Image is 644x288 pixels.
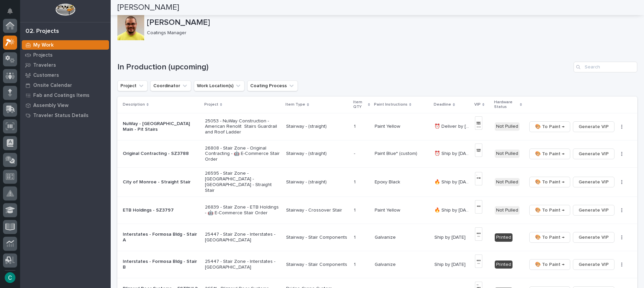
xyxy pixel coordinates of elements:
[434,206,471,213] p: 🔥 Ship by 9/11/25
[579,123,609,131] span: Generate VIP
[286,124,348,129] p: Stairway - (straight)
[529,177,570,187] button: 🎨 To Paint →
[33,42,54,48] p: My Work
[123,232,200,243] p: Interstates - Formosa Bldg - Stair A
[20,100,111,110] a: Assembly View
[579,206,609,214] span: Generate VIP
[434,233,467,240] p: Ship by [DATE]
[205,146,281,162] p: 26808 - Stair Zone - Original Contracting - 🤖 E-Commerce Stair Order
[25,28,59,35] div: 02. Projects
[205,205,281,216] p: 26839 - Stair Zone - ETB Holdings - 🤖 E-Commerce Stair Order
[573,149,614,159] button: Generate VIP
[285,101,305,108] p: Item Type
[247,80,298,91] button: Coating Process
[123,101,145,108] p: Description
[33,62,56,68] p: Travelers
[529,149,570,159] button: 🎨 To Paint →
[20,50,111,60] a: Projects
[573,177,614,187] button: Generate VIP
[117,80,148,91] button: Project
[573,232,614,243] button: Generate VIP
[55,3,75,16] img: Workspace Logo
[33,93,90,99] p: Fab and Coatings Items
[117,3,179,12] h2: [PERSON_NAME]
[353,99,366,111] p: Item QTY
[33,113,89,119] p: Traveler Status Details
[147,18,635,27] p: [PERSON_NAME]
[579,233,609,241] span: Generate VIP
[375,206,401,213] p: Paint Yellow
[150,80,191,91] button: Coordinator
[33,72,59,78] p: Customers
[535,206,565,214] span: 🎨 To Paint →
[375,261,397,268] p: Galvanize
[434,261,467,268] p: Ship by [DATE]
[535,150,565,158] span: 🎨 To Paint →
[20,80,111,90] a: Onsite Calendar
[579,178,609,186] span: Generate VIP
[123,179,200,185] p: City of Monroe - Straight Stair
[375,150,419,157] p: Paint Blue* (custom)
[495,206,520,215] div: Not Pulled
[434,122,471,129] p: ⏰ Deliver by 9/5/25
[495,233,513,242] div: Printed
[117,113,637,140] tr: NuWay - [GEOGRAPHIC_DATA] Main - Pit Stairs25053 - NuWay Construction - American Renolit Stairs G...
[495,261,513,269] div: Printed
[535,123,565,131] span: 🎨 To Paint →
[354,233,357,240] p: 1
[194,80,245,91] button: Work Location(s)
[434,101,451,108] p: Deadline
[354,261,357,268] p: 1
[33,52,53,58] p: Projects
[535,178,565,186] span: 🎨 To Paint →
[20,90,111,100] a: Fab and Coatings Items
[117,251,637,278] tr: Interstates - Formosa Bldg - Stair B25447 - Stair Zone - Interstates - [GEOGRAPHIC_DATA]Stairway ...
[286,179,348,185] p: Stairway - (straight)
[374,101,408,108] p: Paint Instructions
[3,271,17,285] button: users-avatar
[354,150,357,157] p: -
[529,259,570,270] button: 🎨 To Paint →
[434,178,471,185] p: 🔥 Ship by 9/11/25
[375,178,401,185] p: Epoxy Black
[205,118,281,135] p: 25053 - NuWay Construction - American Renolit Stairs Guardrail and Roof Ladder
[20,70,111,80] a: Customers
[286,151,348,157] p: Stairway - (straight)
[573,259,614,270] button: Generate VIP
[117,224,637,251] tr: Interstates - Formosa Bldg - Stair A25447 - Stair Zone - Interstates - [GEOGRAPHIC_DATA]Stairway ...
[529,205,570,216] button: 🎨 To Paint →
[205,171,281,193] p: 26595 - Stair Zone - [GEOGRAPHIC_DATA] - [GEOGRAPHIC_DATA] - Straight Stair
[117,62,571,72] h1: In Production (upcoming)
[529,232,570,243] button: 🎨 To Paint →
[20,110,111,120] a: Traveler Status Details
[286,208,348,213] p: Stairway - Crossover Stair
[494,99,518,111] p: Hardware Status
[495,122,520,131] div: Not Pulled
[147,30,632,36] p: Coatings Manager
[20,40,111,50] a: My Work
[123,259,200,270] p: Interstates - Formosa Bldg - Stair B
[579,150,609,158] span: Generate VIP
[117,197,637,224] tr: ETB Holdings - SZ379726839 - Stair Zone - ETB Holdings - 🤖 E-Commerce Stair OrderStairway - Cross...
[286,262,348,268] p: Stairway - Stair Components
[573,121,614,132] button: Generate VIP
[434,150,471,157] p: ⏰ Ship by 9/8/25
[579,261,609,269] span: Generate VIP
[535,233,565,241] span: 🎨 To Paint →
[495,150,520,158] div: Not Pulled
[33,82,72,89] p: Onsite Calendar
[204,101,218,108] p: Project
[574,62,637,72] input: Search
[354,206,357,213] p: 1
[8,8,17,19] div: Notifications
[573,205,614,216] button: Generate VIP
[495,178,520,186] div: Not Pulled
[529,121,570,132] button: 🎨 To Paint →
[354,178,357,185] p: 1
[375,122,401,129] p: Paint Yellow
[205,232,281,243] p: 25447 - Stair Zone - Interstates - [GEOGRAPHIC_DATA]
[535,261,565,269] span: 🎨 To Paint →
[474,101,481,108] p: VIP
[123,151,200,157] p: Original Contracting - SZ3788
